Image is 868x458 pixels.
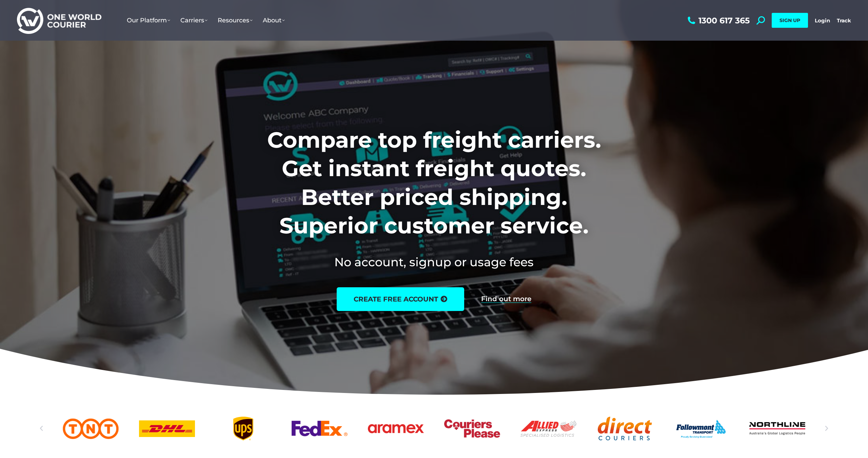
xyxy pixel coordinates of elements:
div: 5 / 25 [292,417,348,440]
a: Carriers [175,10,213,31]
a: Northline logo [749,417,805,440]
div: 2 / 25 [63,417,119,440]
a: Login [815,17,830,24]
div: 8 / 25 [520,417,576,440]
a: 1300 617 365 [686,16,750,25]
div: 4 / 25 [215,417,271,440]
a: Couriers Please logo [444,417,500,440]
div: 11 / 25 [749,417,805,440]
div: 7 / 25 [444,417,500,440]
a: Our Platform [122,10,175,31]
span: Our Platform [127,17,170,24]
a: Find out more [481,295,531,303]
span: Carriers [180,17,208,24]
div: 9 / 25 [597,417,653,440]
a: Track [837,17,851,24]
div: Slides [63,417,805,440]
span: SIGN UP [780,17,800,23]
h1: Compare top freight carriers. Get instant freight quotes. Better priced shipping. Superior custom... [222,126,646,240]
div: 10 / 25 [673,417,729,440]
a: Resources [213,10,258,31]
a: Aramex_logo [368,417,424,440]
a: FedEx logo [292,417,348,440]
div: 6 / 25 [368,417,424,440]
a: Allied Express logo [520,417,576,440]
span: Resources [218,17,253,24]
a: About [258,10,290,31]
a: Direct Couriers logo [597,417,653,440]
a: Followmont transoirt web logo [673,417,729,440]
a: SIGN UP [772,13,808,28]
a: UPS logo [215,417,271,440]
h2: No account, signup or usage fees [222,254,646,270]
div: 3 / 25 [139,417,195,440]
a: create free account [337,287,464,311]
img: One World Courier [17,7,101,34]
a: DHl logo [139,417,195,440]
span: About [263,17,285,24]
a: TNT logo Australian freight company [63,417,119,440]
